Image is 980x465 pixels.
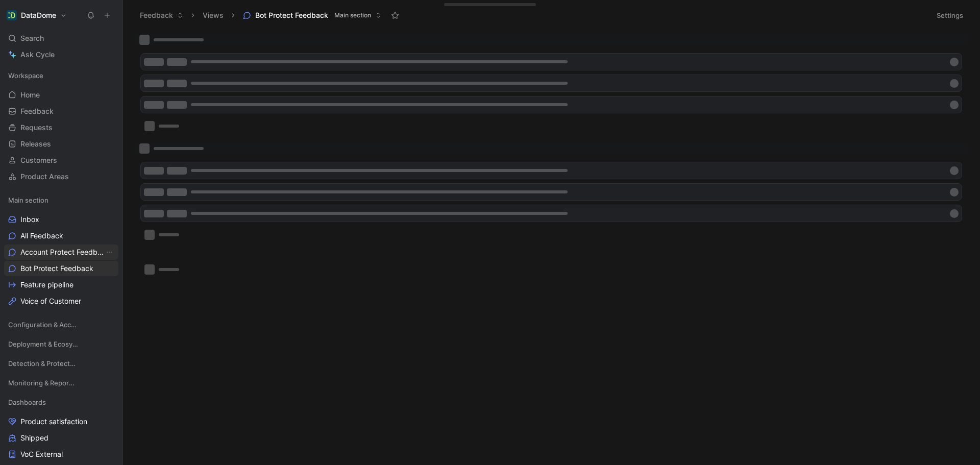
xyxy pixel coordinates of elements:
[4,169,118,184] a: Product Areas
[4,87,118,103] a: Home
[20,231,63,241] span: All Feedback
[4,317,118,335] div: Configuration & Access
[20,48,55,61] span: Ask Cycle
[20,247,104,257] span: Account Protect Feedback
[4,244,118,260] a: Account Protect FeedbackView actions
[4,430,118,446] a: Shipped
[20,296,81,306] span: Voice of Customer
[8,378,77,388] span: Monitoring & Reporting
[4,317,118,332] div: Configuration & Access
[932,8,968,22] button: Settings
[104,247,114,257] button: View actions
[4,375,118,394] div: Monitoring & Reporting
[334,10,371,20] span: Main section
[21,11,56,20] h1: DataDome
[8,70,43,81] span: Workspace
[4,293,118,309] a: Voice of Customer
[4,336,118,352] div: Deployment & Ecosystem
[8,339,78,349] span: Deployment & Ecosystem
[4,192,118,309] div: Main sectionInboxAll FeedbackAccount Protect FeedbackView actionsBot Protect FeedbackFeature pipe...
[4,228,118,243] a: All Feedback
[20,263,93,274] span: Bot Protect Feedback
[4,336,118,355] div: Deployment & Ecosystem
[135,8,188,23] button: Feedback
[4,68,118,83] div: Workspace
[20,106,54,116] span: Feedback
[4,31,118,46] div: Search
[4,356,118,374] div: Detection & Protection
[4,136,118,152] a: Releases
[20,32,44,44] span: Search
[20,139,51,149] span: Releases
[4,277,118,292] a: Feature pipeline
[20,280,73,290] span: Feature pipeline
[20,123,53,133] span: Requests
[8,358,77,369] span: Detection & Protection
[20,417,87,427] span: Product satisfaction
[20,90,40,100] span: Home
[20,449,63,459] span: VoC External
[8,320,77,330] span: Configuration & Access
[238,8,386,23] button: Bot Protect FeedbackMain section
[4,375,118,390] div: Monitoring & Reporting
[20,214,39,225] span: Inbox
[20,172,69,182] span: Product Areas
[4,153,118,168] a: Customers
[4,47,118,62] a: Ask Cycle
[20,433,48,443] span: Shipped
[4,104,118,119] a: Feedback
[4,414,118,429] a: Product satisfaction
[4,447,118,462] a: VoC External
[255,10,328,20] span: Bot Protect Feedback
[4,120,118,135] a: Requests
[20,155,57,165] span: Customers
[4,356,118,371] div: Detection & Protection
[8,397,46,407] span: Dashboards
[8,195,48,205] span: Main section
[7,10,17,20] img: DataDome
[4,212,118,227] a: Inbox
[198,8,228,23] button: Views
[4,8,69,22] button: DataDomeDataDome
[4,395,118,410] div: Dashboards
[4,192,118,208] div: Main section
[4,261,118,276] a: Bot Protect Feedback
